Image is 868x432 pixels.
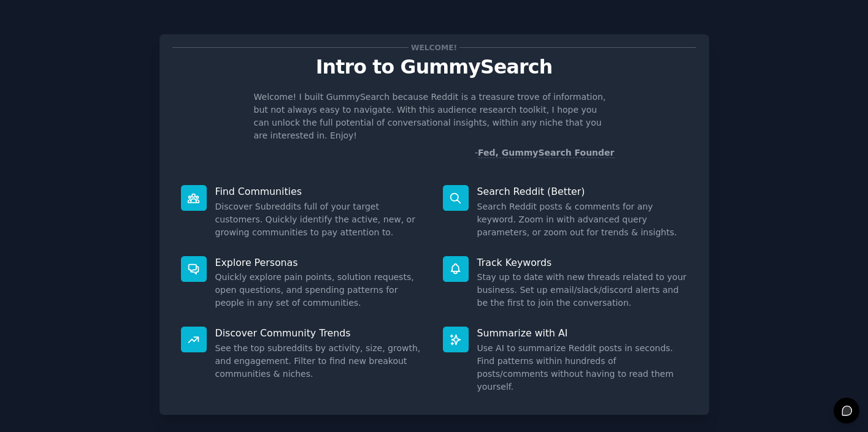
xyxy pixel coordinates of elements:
[477,271,688,309] dd: Stay up to date with new threads related to your business. Set up email/slack/discord alerts and ...
[254,91,615,142] p: Welcome! I built GummySearch because Reddit is a treasure trove of information, but not always ea...
[477,342,688,393] dd: Use AI to summarize Reddit posts in seconds. Find patterns within hundreds of posts/comments with...
[215,271,426,309] dd: Quickly explore pain points, solution requests, open questions, and spending patterns for people ...
[475,146,615,159] div: -
[477,256,688,269] p: Track Keywords
[215,256,426,269] p: Explore Personas
[215,200,426,239] dd: Discover Subreddits full of your target customers. Quickly identify the active, new, or growing c...
[215,185,426,198] p: Find Communities
[172,56,696,78] p: Intro to GummySearch
[478,148,615,158] a: Fed, GummySearch Founder
[477,200,688,239] dd: Search Reddit posts & comments for any keyword. Zoom in with advanced query parameters, or zoom o...
[215,327,426,339] p: Discover Community Trends
[477,327,688,339] p: Summarize with AI
[409,41,459,54] span: Welcome!
[215,342,426,381] dd: See the top subreddits by activity, size, growth, and engagement. Filter to find new breakout com...
[477,185,688,198] p: Search Reddit (Better)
